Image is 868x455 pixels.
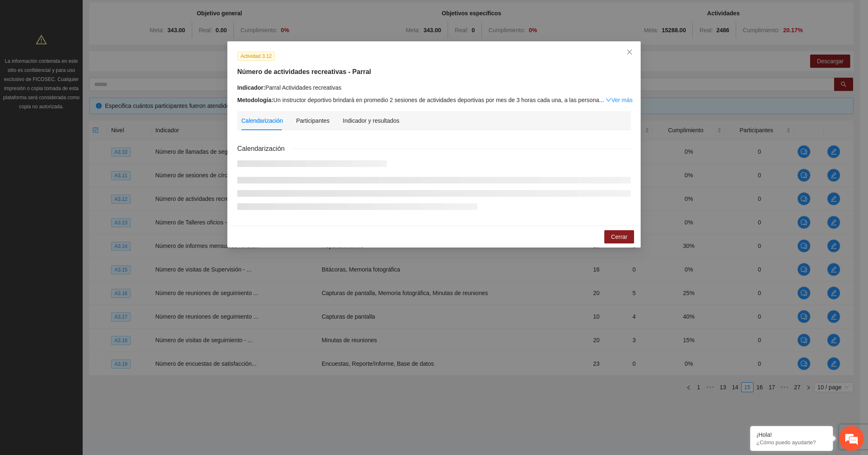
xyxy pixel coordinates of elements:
span: Actividad 3.12 [237,52,275,61]
div: Participantes [296,116,329,125]
strong: Metodología: [237,97,273,103]
div: ¡Hola! [756,431,827,438]
div: Minimizar ventana de chat en vivo [136,4,155,24]
span: down [606,97,611,103]
strong: Indicador: [237,84,265,91]
span: ... [599,97,604,103]
span: close [626,49,633,55]
div: Indicador y resultados [343,116,399,125]
h5: Número de actividades recreativas - Parral [237,67,631,77]
a: Expand [606,97,632,103]
span: Calendarización [237,143,291,154]
button: Cerrar [604,230,634,243]
p: ¿Cómo puedo ayudarte? [756,439,827,445]
div: Calendarización [241,116,283,125]
span: Estamos en línea. [48,110,114,194]
span: Cerrar [611,232,627,241]
div: Parral Actividades recreativas [237,83,631,92]
textarea: Escriba su mensaje y pulse “Intro” [4,226,157,255]
button: Close [618,41,641,64]
div: Un instructor deportivo brindará en promedio 2 sesiones de actividades deportivas por mes de 3 ho... [237,95,631,105]
div: Chatee con nosotros ahora [43,42,139,53]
